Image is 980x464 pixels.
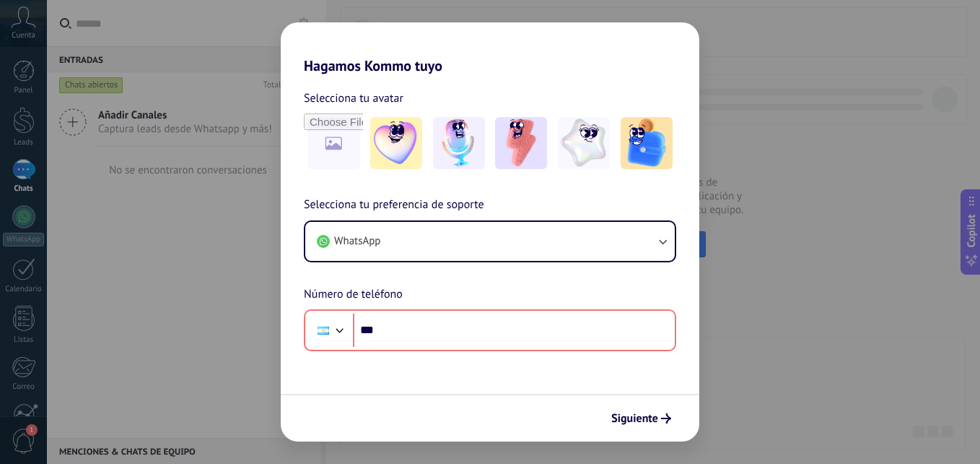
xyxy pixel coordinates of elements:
[334,234,380,249] span: WhatsApp
[495,117,547,169] img: -3.jpeg
[305,222,675,261] button: WhatsApp
[621,117,673,169] img: -5.jpeg
[304,285,403,304] span: Número de teléfono
[433,117,485,169] img: -2.jpeg
[370,117,422,169] img: -1.jpeg
[611,413,658,424] span: Siguiente
[304,196,484,215] span: Selecciona tu preferencia de soporte
[310,315,337,345] div: Argentina: + 54
[605,406,678,431] button: Siguiente
[281,22,699,74] h2: Hagamos Kommo tuyo
[558,117,610,169] img: -4.jpeg
[304,89,403,108] span: Selecciona tu avatar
